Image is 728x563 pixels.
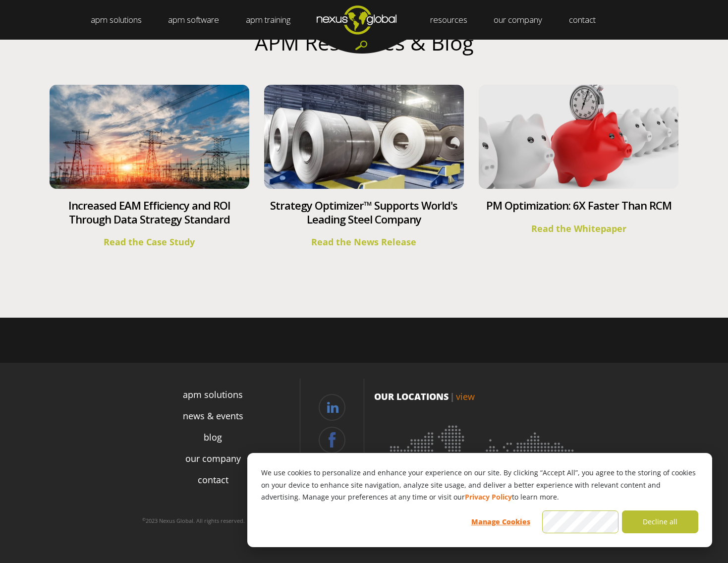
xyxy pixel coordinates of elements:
button: Accept all [542,510,618,533]
a: Read the News Release [311,236,416,248]
div: Cookie banner [247,453,712,547]
a: view [456,391,475,402]
a: contact [198,473,228,487]
div: Navigation Menu [126,384,300,509]
span: | [450,391,454,402]
a: news & events [183,409,243,423]
h2: APM Resources & Blog [50,30,679,55]
p: We use cookies to personalize and enhance your experience on our site. By clicking “Accept All”, ... [261,467,698,504]
a: Read the Whitepaper [531,223,626,234]
a: apm solutions [183,388,243,401]
a: Strategy Optimizer™ Supports World's Leading Steel Company [270,198,457,226]
button: Decline all [622,510,698,533]
p: 2023 Nexus Global. All rights reserved. | [126,513,300,529]
a: PM Optimization: 6X Faster Than RCM [486,198,672,213]
a: Increased EAM Efficiency and ROI Through Data Strategy Standard [68,198,230,226]
a: blog [204,431,222,444]
a: our company [185,452,241,465]
sup: © [142,516,146,522]
a: Read the Case Study [104,236,195,248]
img: Location map [374,413,592,547]
a: Privacy Policy [465,491,512,504]
p: OUR LOCATIONS [374,390,592,403]
button: Manage Cookies [462,510,539,533]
